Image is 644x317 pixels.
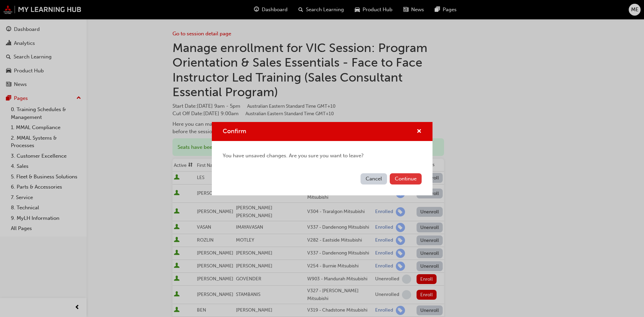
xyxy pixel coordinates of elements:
span: Confirm [223,127,246,135]
div: Confirm [212,122,433,195]
button: cross-icon [417,127,422,136]
div: You have unsaved changes. Are you sure you want to leave? [212,141,433,171]
button: Continue [390,173,422,184]
span: cross-icon [417,129,422,135]
button: Cancel [361,173,387,184]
